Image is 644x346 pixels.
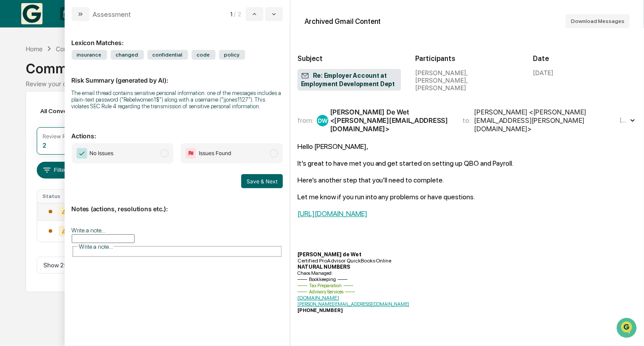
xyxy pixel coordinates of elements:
[241,174,283,188] button: Save & Next
[230,11,232,18] span: 1
[297,289,355,295] span: —— Advisory Services ——
[533,69,554,76] div: [DATE]
[219,50,245,60] span: policy
[79,243,113,250] span: Write a note...
[72,50,107,60] span: insurance
[37,190,82,203] th: Status
[297,159,637,167] div: It’s great to have met you and get started on setting up QBO and Payroll.
[297,258,637,264] div: Certified ProAdvisor QuickBooks Online
[620,117,629,124] time: Wednesday, September 17, 2025 at 6:08:55 PM
[566,14,630,28] button: Download Messages
[26,80,618,87] div: Review your communication records across channels
[305,17,381,26] div: Archived Gmail Content
[192,50,216,60] span: code
[62,149,107,156] a: Powered byPylon
[297,193,637,201] div: Let me know if you run into any problems or have questions.
[88,149,107,156] span: Pylon
[5,107,61,123] a: 🖐️Preclearance
[61,107,113,123] a: 🗄️Attestations
[18,111,57,120] span: Preclearance
[73,111,110,120] span: Attestations
[150,70,161,80] button: Start new chat
[9,112,16,119] div: 🖐️
[234,11,244,18] span: / 2
[297,301,409,307] a: [PERSON_NAME][EMAIL_ADDRESS][DOMAIN_NAME]
[317,115,328,126] div: DW
[30,76,112,83] div: We're available if you need us!
[297,295,339,301] a: [DOMAIN_NAME]
[415,69,519,91] div: [PERSON_NAME], [PERSON_NAME], [PERSON_NAME]
[93,10,131,19] div: Assessment
[56,45,127,53] div: Communications Archive
[533,54,637,63] h2: Date
[297,54,401,63] h2: Subject
[330,108,452,133] div: [PERSON_NAME] De Wet <[PERSON_NAME][EMAIL_ADDRESS][DOMAIN_NAME]>
[415,54,519,63] h2: Participants
[42,133,85,140] div: Review Required
[30,67,145,76] div: Start new chat
[72,227,106,234] label: Write a note...
[72,122,283,140] p: Actions:
[5,124,59,140] a: 🔎Data Lookup
[9,18,161,32] p: How can we help?
[72,90,283,110] div: The email thread contains sensitive personal information: one of the messages includes a plain-te...
[616,317,640,341] iframe: Open customer support
[37,104,104,118] div: All Conversations
[21,3,42,24] img: logo
[297,116,313,125] span: from:
[297,251,362,258] b: [PERSON_NAME] de Wet
[90,149,114,158] span: No Issues
[297,209,367,218] a: [URL][DOMAIN_NAME]
[297,308,343,313] b: [PHONE_NUMBER]
[297,270,333,276] span: Chaos Managed:
[72,194,283,213] p: Notes (actions, resolutions etc.):
[474,108,618,133] div: [PERSON_NAME] <[PERSON_NAME][EMAIL_ADDRESS][PERSON_NAME][DOMAIN_NAME]>
[297,176,637,184] div: Here’s another step that you’ll need to complete.
[185,148,196,159] img: Flag
[301,72,397,88] span: Re: Employer Account at Employment Development Dept
[26,45,42,53] div: Home
[18,128,56,137] span: Data Lookup
[26,53,618,76] div: Communications Archive
[147,50,188,60] span: confidential
[72,28,283,46] div: Lexicon Matches:
[9,129,16,136] div: 🔎
[42,141,46,149] div: 2
[72,66,283,84] p: Risk Summary (generated by AI):
[9,67,25,83] img: 1746055101610-c473b297-6a78-478c-a979-82029cc54cd1
[111,50,144,60] span: changed
[297,277,347,282] span: —— Bookkeeping ——
[37,162,75,179] button: Filters
[463,116,471,125] span: to:
[64,112,71,119] div: 🗄️
[571,18,625,24] span: Download Messages
[297,264,350,270] b: NATURAL NUMBERS
[297,283,353,289] span: —— Tax Preparation ——
[199,149,231,158] span: Issues Found
[77,148,87,159] img: Checkmark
